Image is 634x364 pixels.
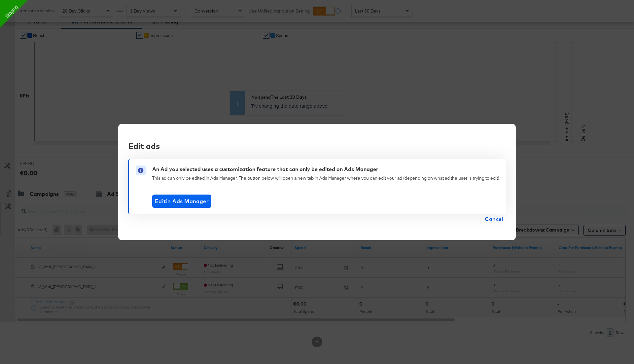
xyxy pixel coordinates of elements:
[485,214,503,224] span: Cancel
[155,197,209,206] span: Edit in Ads Manager
[152,175,499,181] div: This ad can only be edited in Ads Manager. The button below will open a new tab in Ads Manager wh...
[482,214,506,224] button: Cancel
[152,195,211,208] button: Editin Ads Manager
[152,165,378,173] div: An Ad you selected uses a customization feature that can only be edited on Ads Manager
[128,140,501,152] div: Edit ads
